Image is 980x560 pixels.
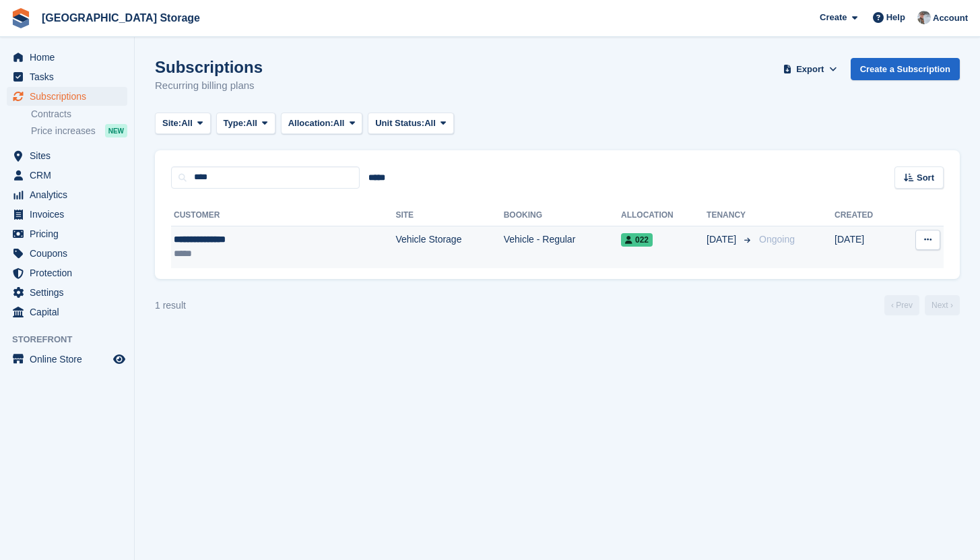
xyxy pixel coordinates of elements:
p: Recurring billing plans [155,78,263,94]
div: NEW [105,124,127,137]
span: All [424,117,436,130]
a: menu [7,185,127,204]
th: Tenancy [707,205,754,226]
span: CRM [30,166,110,185]
span: All [246,117,257,130]
span: Online Store [30,350,110,369]
a: menu [7,67,127,86]
span: Home [30,48,110,67]
span: Pricing [30,224,110,243]
span: Subscriptions [30,87,110,106]
button: Unit Status: All [368,113,453,135]
a: menu [7,146,127,165]
span: Type: [224,117,247,130]
span: Export [796,63,824,76]
a: menu [7,205,127,224]
span: Invoices [30,205,110,224]
span: Settings [30,283,110,302]
a: menu [7,244,127,263]
span: Protection [30,263,110,282]
span: Account [933,11,968,25]
a: Contracts [31,108,127,121]
span: 022 [621,233,653,247]
a: menu [7,303,127,321]
span: Sites [30,146,110,165]
a: Price increases NEW [31,123,127,138]
span: Tasks [30,67,110,86]
span: Create [820,11,847,24]
a: [GEOGRAPHIC_DATA] Storage [36,7,205,29]
th: Site [395,205,503,226]
a: menu [7,166,127,185]
button: Allocation: All [281,113,363,135]
span: All [181,117,193,130]
span: Storefront [12,333,134,346]
span: Price increases [31,125,96,137]
a: Previous [884,295,919,315]
a: menu [7,224,127,243]
span: [DATE] [707,232,739,247]
a: menu [7,263,127,282]
button: Site: All [155,113,211,135]
td: [DATE] [835,226,897,268]
button: Type: All [216,113,275,135]
a: menu [7,350,127,369]
span: Site: [162,117,181,130]
h1: Subscriptions [155,58,263,76]
th: Booking [504,205,621,226]
span: Sort [917,171,934,185]
span: Capital [30,303,110,321]
span: Unit Status: [375,117,424,130]
th: Created [835,205,897,226]
span: Analytics [30,185,110,204]
img: stora-icon-8386f47178a22dfd0bd8f6a31ec36ba5ce8667c1dd55bd0f319d3a0aa187defe.svg [11,8,31,28]
span: Allocation: [288,117,333,130]
a: Create a Subscription [851,58,960,80]
td: Vehicle Storage [395,226,503,268]
a: menu [7,48,127,67]
th: Customer [171,205,395,226]
button: Export [781,58,840,80]
a: menu [7,283,127,302]
td: Vehicle - Regular [504,226,621,268]
span: All [333,117,345,130]
div: 1 result [155,299,186,313]
a: menu [7,87,127,106]
a: Next [925,295,960,315]
span: Help [886,11,905,24]
img: Will Strivens [917,11,931,24]
a: Preview store [111,351,127,367]
nav: Page [882,295,962,315]
th: Allocation [621,205,707,226]
span: Coupons [30,244,110,263]
span: Ongoing [759,234,795,245]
